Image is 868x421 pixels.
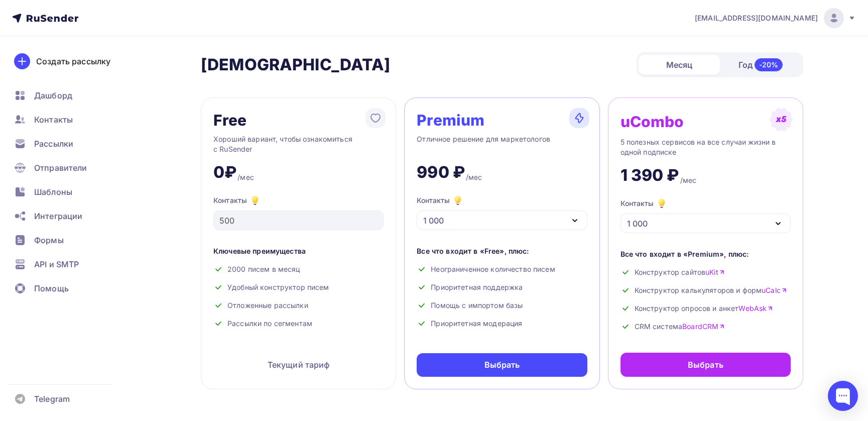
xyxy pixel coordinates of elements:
span: Отправители [34,162,87,174]
a: [EMAIL_ADDRESS][DOMAIN_NAME] [695,8,856,28]
span: Контакты [34,114,73,126]
div: Приоритетная поддержка [417,282,587,292]
a: uKit [705,267,725,277]
span: Шаблоны [34,186,72,198]
a: uCalc [762,285,787,295]
div: 2000 писем в месяц [213,264,384,274]
span: Формы [34,234,64,246]
div: 0₽ [213,162,236,182]
div: Помощь с импортом базы [417,300,587,310]
span: Конструктор калькуляторов и форм [635,285,787,295]
div: uCombo [621,114,684,130]
span: Telegram [34,393,70,405]
div: Приоритетная модерация [417,319,587,329]
span: Помощь [34,282,69,294]
div: Выбрать [688,359,723,371]
div: Все что входит в «Premium», плюс: [621,249,791,259]
a: Дашборд [8,85,128,106]
div: Удобный конструктор писем [213,282,384,292]
span: [EMAIL_ADDRESS][DOMAIN_NAME] [695,13,818,23]
span: Конструктор сайтов [635,267,725,277]
div: Отличное решение для маркетологов [417,134,587,154]
span: Рассылки [34,138,73,150]
div: Free [213,112,247,128]
div: Premium [417,112,484,128]
div: /мес [237,172,254,182]
div: 5 полезных сервисов на все случаи жизни в одной подписке [621,137,791,157]
div: Все что входит в «Free», плюс: [417,246,587,256]
div: Месяц [639,55,720,75]
div: Год [720,54,801,75]
a: Контакты [8,110,128,130]
button: Контакты 1 000 [417,194,587,230]
div: Контакты [213,194,384,206]
span: Интеграции [34,210,82,222]
h2: [DEMOGRAPHIC_DATA] [201,55,391,75]
div: Текущий тариф [213,353,384,377]
a: BoardCRM [682,322,725,332]
span: Конструктор опросов и анкет [635,303,774,313]
span: API и SMTP [34,258,79,270]
a: Рассылки [8,134,128,154]
div: Ключевые преимущества [213,246,384,256]
a: Шаблоны [8,182,128,202]
div: /мес [466,172,482,182]
div: Контакты [417,194,464,206]
div: Контакты [621,197,668,209]
button: Контакты 1 000 [621,197,791,233]
div: /мес [680,175,697,185]
span: CRM система [635,322,725,332]
div: 990 ₽ [417,162,465,182]
div: Выбрать [484,359,520,371]
div: Рассылки по сегментам [213,319,384,329]
div: 1 390 ₽ [621,165,679,185]
div: Отложенные рассылки [213,300,384,310]
a: Отправители [8,158,128,178]
div: Хороший вариант, чтобы ознакомиться с RuSender [213,134,384,154]
a: WebAsk [738,303,773,313]
div: Создать рассылку [36,55,110,67]
a: Формы [8,230,128,250]
div: 1 000 [627,218,648,230]
div: Неограниченное количество писем [417,264,587,274]
div: -20% [755,58,783,71]
div: 1 000 [423,215,444,227]
span: Дашборд [34,89,72,101]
